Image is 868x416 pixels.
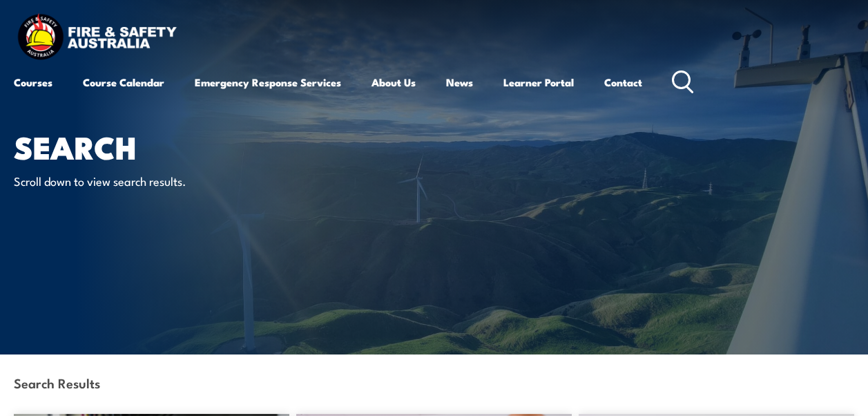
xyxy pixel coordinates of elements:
h1: Search [14,133,355,160]
a: News [446,66,473,99]
a: Contact [604,66,642,99]
strong: Search Results [14,373,100,392]
a: Learner Portal [503,66,574,99]
p: Scroll down to view search results. [14,173,266,189]
a: Courses [14,66,52,99]
a: About Us [372,66,416,99]
a: Emergency Response Services [195,66,341,99]
a: Course Calendar [83,66,164,99]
